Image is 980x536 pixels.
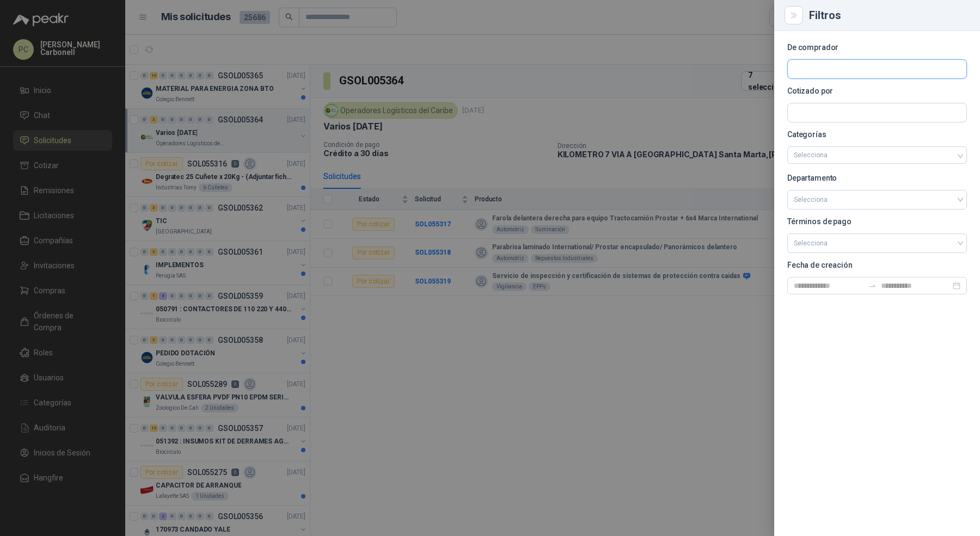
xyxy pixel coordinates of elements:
[868,281,877,290] span: swap-right
[787,44,967,51] p: De comprador
[809,10,967,21] div: Filtros
[787,262,967,268] p: Fecha de creación
[787,175,967,181] p: Departamento
[787,218,967,225] p: Términos de pago
[868,281,877,290] span: to
[787,131,967,138] p: Categorías
[787,88,967,94] p: Cotizado por
[787,9,800,22] button: Close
